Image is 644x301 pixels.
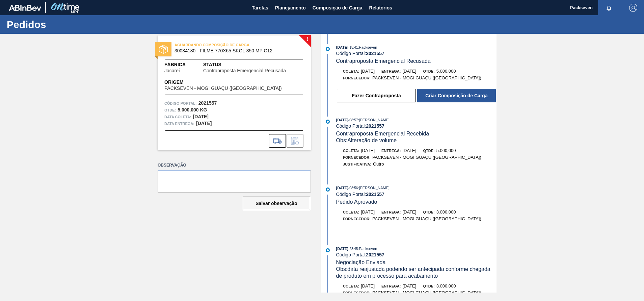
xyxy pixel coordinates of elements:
span: - 08:57 [348,118,358,122]
div: Código Portal: [336,252,497,257]
span: Qtde: [423,284,434,288]
span: PACKSEVEN - MOGI GUAÇU ([GEOGRAPHIC_DATA]) [372,216,481,221]
span: Obs: data reajustada podendo ser antecipada conforme chegada de produto em processo para acabamento [336,266,492,279]
strong: 2021557 [366,192,384,197]
strong: [DATE] [196,121,212,126]
span: Código Portal: [164,100,197,107]
span: [DATE] [361,148,375,153]
span: Coleta: [343,149,359,153]
span: Fornecedor: [343,217,371,221]
span: Qtde : [164,107,176,114]
span: Tarefas [252,4,268,12]
span: [DATE] [361,69,375,74]
button: Salvar observação [243,197,310,210]
div: Código Portal: [336,51,497,56]
span: Contraproposta Emergencial Recebida [336,131,429,136]
div: Informar alteração no pedido [287,134,303,148]
span: : Packseven [358,45,377,49]
img: status [159,45,168,54]
img: atual [326,47,330,51]
span: PACKSEVEN - MOGI GUAÇU ([GEOGRAPHIC_DATA]) [372,290,481,295]
span: Fornecedor: [343,291,371,295]
span: [DATE] [336,118,348,122]
span: Entrega: [381,69,401,73]
span: [DATE] [336,45,348,49]
span: 3.000,000 [436,283,456,289]
span: PACKSEVEN - MOGI GUAÇU ([GEOGRAPHIC_DATA]) [164,86,282,91]
span: Fornecedor: [343,155,371,159]
span: Relatórios [369,4,392,12]
span: AGUARDANDO COMPOSIÇÃO DE CARGA [175,42,269,48]
span: [DATE] [402,209,416,215]
span: Coleta: [343,284,359,288]
span: [DATE] [361,209,375,215]
span: Jacareí [164,68,180,73]
button: Notificações [598,3,620,12]
span: 5.000,000 [436,148,456,153]
span: Pedido Aprovado [336,199,377,205]
span: - 15:41 [348,46,358,49]
span: Fornecedor: [343,76,371,80]
span: Status [203,61,304,68]
img: atual [326,187,330,192]
span: Negociação Enviada [336,259,386,265]
div: Código Portal: [336,192,497,197]
h1: Pedidos [7,21,127,28]
span: : [PERSON_NAME] [358,118,390,122]
span: Entrega: [381,284,401,288]
span: Origem [164,79,301,86]
span: 30034180 - FILME 770X65 SKOL 350 MP C12 [175,48,297,53]
span: Data entrega: [164,120,194,127]
span: Entrega: [381,210,401,214]
span: [DATE] [361,283,375,289]
button: Criar Composição de Carga [417,89,496,102]
span: Qtde: [423,69,434,73]
label: Observação [158,160,311,170]
span: [DATE] [336,186,348,190]
strong: 2021557 [366,123,384,129]
strong: 5.000,000 KG [178,107,207,112]
span: Outro [373,161,384,167]
img: atual [326,120,330,124]
span: [DATE] [402,148,416,153]
span: 5.000,000 [436,69,456,74]
span: Obs: Alteração de volume [336,137,397,143]
span: Coleta: [343,210,359,214]
span: PACKSEVEN - MOGI GUAÇU ([GEOGRAPHIC_DATA]) [372,155,481,160]
img: TNhmsLtSVTkK8tSr43FrP2fwEKptu5GPRR3wAAAABJRU5ErkJggg== [9,5,41,11]
span: [DATE] [402,69,416,74]
span: [DATE] [402,283,416,289]
span: Justificativa: [343,162,371,166]
span: Contraproposta Emergencial Recusada [203,68,286,73]
span: Qtde: [423,149,434,153]
span: : Packseven [358,247,377,251]
div: Código Portal: [336,123,497,129]
span: Contraproposta Emergencial Recusada [336,58,431,64]
div: Ir para Composição de Carga [269,134,286,148]
strong: 2021557 [366,252,384,257]
span: Qtde: [423,210,434,214]
button: Fazer Contraproposta [337,89,416,102]
span: Fábrica [164,61,201,68]
span: Coleta: [343,69,359,73]
span: : [PERSON_NAME] [358,186,390,190]
strong: 2021557 [366,51,384,56]
img: atual [326,248,330,252]
span: PACKSEVEN - MOGI GUAÇU ([GEOGRAPHIC_DATA]) [372,75,481,80]
strong: [DATE] [193,114,209,119]
span: 3.000,000 [436,209,456,215]
span: Entrega: [381,149,401,153]
strong: 2021557 [198,100,217,106]
span: [DATE] [336,247,348,251]
span: Planejamento [275,4,306,12]
span: Data coleta: [164,114,191,120]
span: - 08:56 [348,186,358,190]
img: Logout [629,4,637,12]
span: - 23:45 [348,247,358,251]
span: Composição de Carga [313,4,363,12]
